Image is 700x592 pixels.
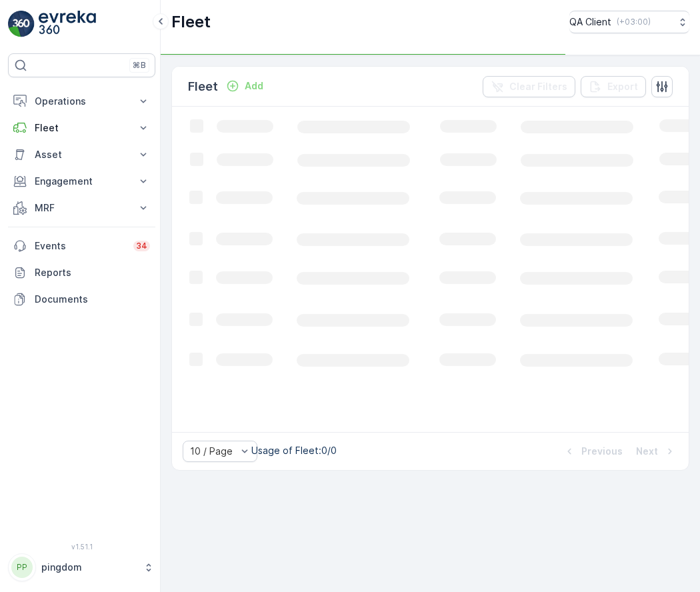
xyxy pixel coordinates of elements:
[8,115,155,141] button: Fleet
[35,201,129,215] p: MRF
[509,80,567,93] p: Clear Filters
[561,443,624,459] button: Previous
[136,241,147,251] p: 34
[635,443,678,459] button: Next
[8,195,155,221] button: MRF
[581,76,646,97] button: Export
[8,233,155,259] a: Events34
[245,79,263,93] p: Add
[8,141,155,168] button: Asset
[35,239,125,253] p: Events
[35,148,129,161] p: Asset
[39,11,96,37] img: logo_light-DOdMpM7g.png
[483,76,575,97] button: Clear Filters
[35,175,129,188] p: Engagement
[8,168,155,195] button: Engagement
[41,561,137,574] p: pingdom
[35,266,150,279] p: Reports
[569,11,689,33] button: QA Client(+03:00)
[221,78,269,94] button: Add
[8,11,35,37] img: logo
[171,11,211,33] p: Fleet
[8,259,155,286] a: Reports
[8,543,155,551] span: v 1.51.1
[11,557,33,578] div: PP
[251,444,337,457] p: Usage of Fleet : 0/0
[35,293,150,306] p: Documents
[35,95,129,108] p: Operations
[607,80,638,93] p: Export
[35,121,129,135] p: Fleet
[133,60,146,71] p: ⌘B
[8,286,155,313] a: Documents
[8,88,155,115] button: Operations
[188,77,218,96] p: Fleet
[581,445,623,458] p: Previous
[8,553,155,581] button: PPpingdom
[569,15,611,29] p: QA Client
[636,445,658,458] p: Next
[617,17,651,27] p: ( +03:00 )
